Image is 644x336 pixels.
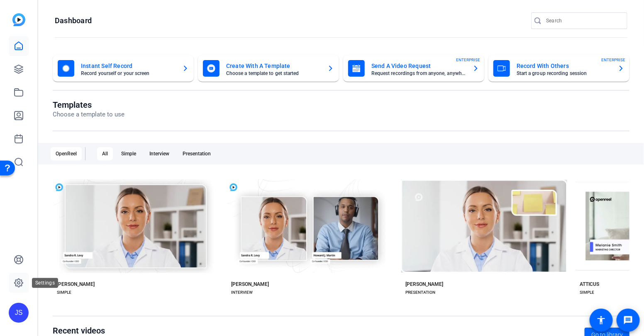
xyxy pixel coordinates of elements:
[596,315,606,325] mat-icon: accessibility
[488,55,629,82] button: Record With OthersStart a group recording sessionENTERPRISE
[81,71,176,76] mat-card-subtitle: Record yourself or your screen
[51,147,82,160] div: OpenReel
[517,61,611,71] mat-card-title: Record With Others
[198,55,339,82] button: Create With A TemplateChoose a template to get started
[226,71,321,76] mat-card-subtitle: Choose a template to get started
[178,147,216,160] div: Presentation
[32,278,58,288] div: Settings
[456,57,480,63] span: ENTERPRISE
[405,289,435,296] div: PRESENTATION
[371,71,466,76] mat-card-subtitle: Request recordings from anyone, anywhere
[343,55,484,82] button: Send A Video RequestRequest recordings from anyone, anywhereENTERPRISE
[371,61,466,71] mat-card-title: Send A Video Request
[144,147,174,160] div: Interview
[546,16,621,26] input: Search
[97,147,113,160] div: All
[580,289,594,296] div: SIMPLE
[226,61,321,71] mat-card-title: Create With A Template
[601,57,625,63] span: ENTERPRISE
[517,71,611,76] mat-card-subtitle: Start a group recording session
[57,281,95,288] div: [PERSON_NAME]
[231,281,269,288] div: [PERSON_NAME]
[55,16,92,26] h1: Dashboard
[12,13,25,26] img: blue-gradient.svg
[53,110,124,119] p: Choose a template to use
[9,303,29,323] div: JS
[231,289,253,296] div: INTERVIEW
[53,100,124,110] h1: Templates
[57,289,71,296] div: SIMPLE
[116,147,141,160] div: Simple
[580,281,599,288] div: ATTICUS
[53,326,133,336] h1: Recent videos
[81,61,176,71] mat-card-title: Instant Self Record
[405,281,443,288] div: [PERSON_NAME]
[53,55,194,82] button: Instant Self RecordRecord yourself or your screen
[623,315,633,325] mat-icon: message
